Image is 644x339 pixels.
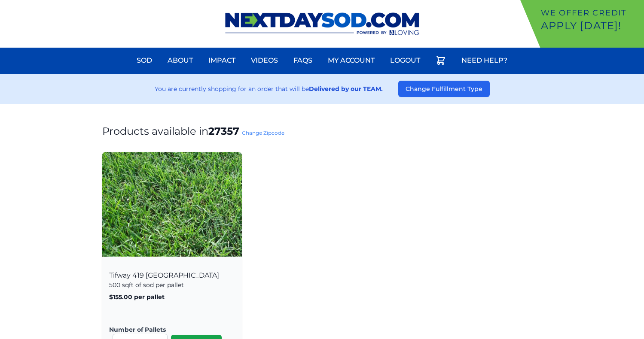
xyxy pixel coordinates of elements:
[208,125,239,137] strong: 27357
[109,325,228,334] label: Number of Pallets
[541,7,641,19] p: We offer Credit
[385,50,425,71] a: Logout
[242,130,284,136] a: Change Zipcode
[102,152,242,257] img: Tifway 419 Bermuda Product Image
[131,50,157,71] a: Sod
[398,81,490,97] button: Change Fulfillment Type
[162,50,198,71] a: About
[102,124,542,138] h1: Products available in
[323,50,380,71] a: My Account
[456,50,513,71] a: Need Help?
[541,19,641,33] p: Apply [DATE]!
[309,85,383,93] strong: Delivered by our TEAM.
[203,50,241,71] a: Impact
[109,293,235,301] p: $155.00 per pallet
[246,50,283,71] a: Videos
[109,281,235,289] p: 500 sqft of sod per pallet
[288,50,317,71] a: FAQs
